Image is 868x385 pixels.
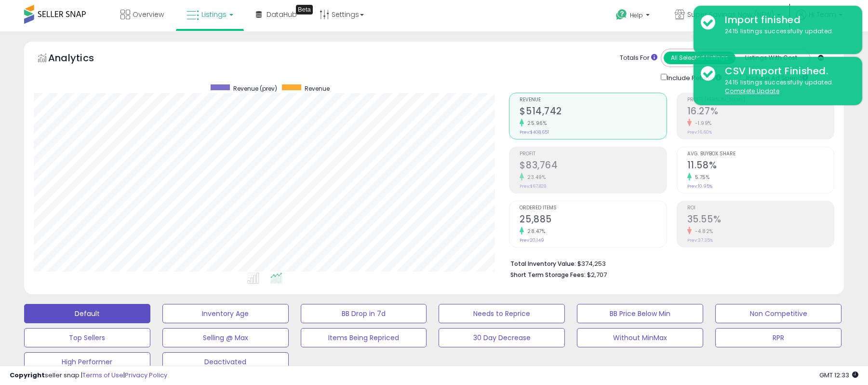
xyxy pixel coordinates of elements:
span: Listings [201,10,227,19]
button: High Performer [24,352,150,371]
small: 28.47% [524,228,545,235]
span: Super Savings Now (NEW) [687,10,774,19]
button: Deactivated [162,352,289,371]
a: Privacy Policy [125,371,167,380]
h2: 25,885 [520,214,666,227]
a: Help [608,1,659,31]
a: Terms of Use [82,371,123,380]
u: Complete Update [725,87,779,95]
strong: Copyright [10,371,45,380]
button: Items Being Repriced [301,328,427,347]
small: 23.49% [524,174,546,181]
span: DataHub [267,10,297,19]
span: Avg. Buybox Share [687,151,834,157]
b: Short Term Storage Fees: [510,271,586,279]
span: 2025-09-11 12:33 GMT [819,371,858,380]
div: 2415 listings successfully updated. [718,27,855,36]
button: Without MinMax [577,328,703,347]
small: Prev: 10.95% [687,183,712,189]
button: Inventory Age [162,304,289,323]
div: Totals For [620,54,657,63]
small: Prev: $67,828 [520,183,546,189]
small: Prev: 16.60% [687,129,712,135]
button: Default [24,304,150,323]
button: 30 Day Decrease [439,328,565,347]
h2: $514,742 [520,106,666,119]
small: Prev: 37.35% [687,237,713,243]
div: Import finished [718,13,855,27]
span: Help [630,11,643,19]
small: -1.99% [692,120,712,127]
div: seller snap | | [10,371,167,380]
button: RPR [715,328,841,347]
div: 2415 listings successfully updated. [718,78,855,96]
i: Get Help [615,9,628,21]
button: Top Sellers [24,328,150,347]
button: Non Competitive [715,304,841,323]
h2: 16.27% [687,106,834,119]
small: 25.96% [524,120,547,127]
span: Revenue [520,97,666,103]
span: Revenue (prev) [233,84,277,93]
small: Prev: 20,149 [520,237,544,243]
h2: 35.55% [687,214,834,227]
h2: $83,764 [520,160,666,173]
small: Prev: $408,651 [520,129,549,135]
span: Ordered Items [520,206,666,211]
span: Profit [520,151,666,157]
h5: Analytics [48,51,113,67]
button: All Selected Listings [664,52,735,64]
div: Tooltip anchor [296,5,313,14]
span: Revenue [305,84,330,93]
div: Include Returns [654,72,733,83]
span: Overview [133,10,164,19]
h2: 11.58% [687,160,834,173]
div: CSV Import Finished. [718,64,855,78]
button: BB Drop in 7d [301,304,427,323]
span: ROI [687,206,834,211]
button: BB Price Below Min [577,304,703,323]
small: -4.82% [692,228,713,235]
button: Needs to Reprice [439,304,565,323]
button: Selling @ Max [162,328,289,347]
span: $2,707 [587,270,607,279]
span: Profit [PERSON_NAME] [687,97,834,103]
small: 5.75% [692,174,710,181]
li: $374,253 [510,257,827,269]
b: Total Inventory Value: [510,260,576,268]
